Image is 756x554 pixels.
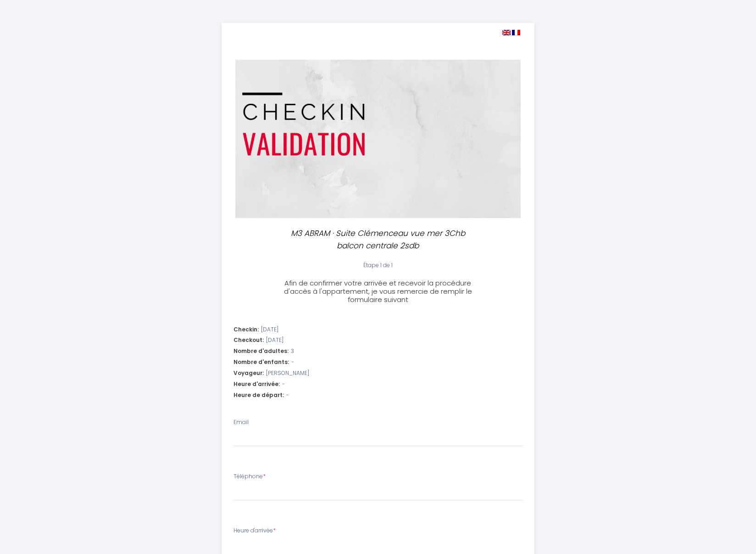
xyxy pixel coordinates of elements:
img: en.png [502,30,511,35]
span: Checkout: [233,336,264,345]
span: 3 [291,347,294,356]
span: Heure de départ: [233,391,284,400]
span: [PERSON_NAME] [266,369,309,378]
p: M3 ABRAM · Suite Clémenceau vue mer 3Chb balcon centrale 2sdb [280,227,476,252]
span: Heure d'arrivée: [233,380,280,389]
span: - [282,380,285,389]
span: - [286,391,289,400]
span: Voyageur: [233,369,264,378]
span: Nombre d'enfants: [233,358,289,367]
span: - [291,358,294,367]
label: Email [233,418,249,427]
span: [DATE] [261,325,278,334]
img: fr.png [512,30,520,35]
span: Checkin: [233,325,259,334]
span: [DATE] [266,336,283,345]
span: Étape 1 de 1 [363,261,393,269]
label: Heure d'arrivée [233,526,276,535]
span: Afin de confirmer votre arrivée et recevoir la procédure d'accès à l'appartement, je vous remerci... [284,278,472,304]
label: Téléphone [233,472,266,481]
span: Nombre d'adultes: [233,347,289,356]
